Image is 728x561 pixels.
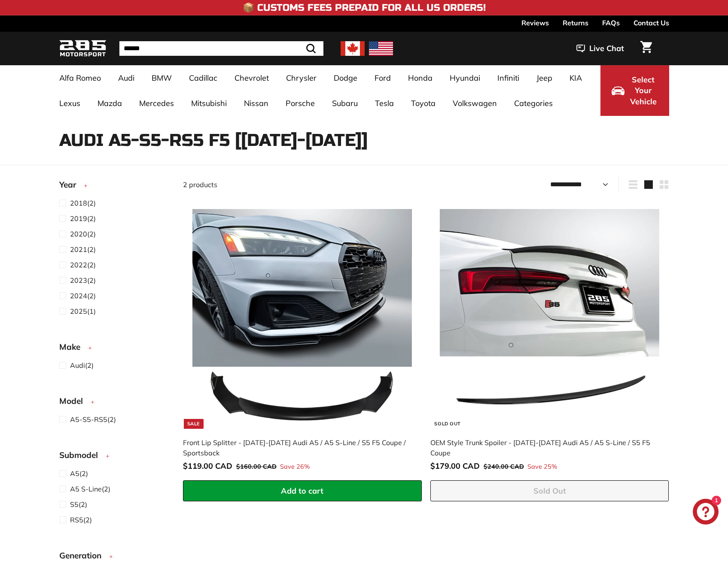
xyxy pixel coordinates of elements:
[70,306,96,316] span: (1)
[59,449,104,461] span: Submodel
[430,200,669,480] a: Sold Out OEM Style Trunk Spoiler - [DATE]-[DATE] Audi A5 / A5 S-Line / S5 F5 Coupe Save 25%
[430,437,661,458] div: OEM Style Trunk Spoiler - [DATE]-[DATE] Audi A5 / A5 S-Line / S5 F5 Coupe
[70,260,96,270] span: (2)
[70,307,87,315] span: 2025
[565,38,635,59] button: Live Chat
[59,446,169,468] button: Submodel
[59,341,87,353] span: Make
[183,480,422,502] button: Add to cart
[70,415,107,424] span: A5-S5-RS5
[70,245,87,254] span: 2021
[634,15,669,30] a: Contact Us
[70,276,87,285] span: 2023
[402,91,444,116] a: Toyota
[59,395,89,407] span: Model
[110,65,143,91] a: Audi
[51,65,110,91] a: Alfa Romeo
[533,486,566,496] span: Sold Out
[277,65,325,91] a: Chrysler
[70,515,92,525] span: (2)
[70,198,96,208] span: (2)
[323,91,366,116] a: Subaru
[59,131,669,150] h1: Audi A5-S5-RS5 F5 [[DATE]-[DATE]]
[444,91,506,116] a: Volkswagen
[235,91,277,116] a: Nissan
[183,437,413,458] div: Front Lip Splitter - [DATE]-[DATE] Audi A5 / A5 S-Line / S5 F5 Coupe / Sportsback
[489,65,528,91] a: Infiniti
[51,91,89,116] a: Lexus
[281,486,323,496] span: Add to cart
[431,419,464,429] div: Sold Out
[236,463,277,470] span: $160.00 CAD
[325,65,366,91] a: Dodge
[399,65,441,91] a: Honda
[59,338,169,360] button: Make
[70,261,87,269] span: 2022
[635,34,657,63] a: Cart
[70,360,94,370] span: (2)
[430,480,669,502] button: Sold Out
[70,291,87,300] span: 2024
[184,419,204,429] div: Sale
[521,15,549,30] a: Reviews
[70,516,83,524] span: RS5
[70,275,96,285] span: (2)
[484,463,524,470] span: $240.00 CAD
[89,91,131,116] a: Mazda
[600,65,669,116] button: Select Your Vehicle
[119,41,323,56] input: Search
[59,176,169,197] button: Year
[70,500,79,509] span: S5
[629,74,658,107] span: Select Your Vehicle
[70,214,87,223] span: 2019
[561,65,591,91] a: KIA
[70,291,96,301] span: (2)
[70,229,96,239] span: (2)
[506,91,561,116] a: Categories
[183,200,422,480] a: Sale Front Lip Splitter - [DATE]-[DATE] Audi A5 / A5 S-Line / S5 F5 Coupe / Sportsback Save 26%
[131,91,183,116] a: Mercedes
[70,414,116,425] span: (2)
[70,484,110,494] span: (2)
[280,462,310,472] span: Save 26%
[59,179,82,191] span: Year
[183,91,235,116] a: Mitsubishi
[70,213,96,224] span: (2)
[690,499,721,527] inbox-online-store-chat: Shopify online store chat
[59,39,107,59] img: Logo_285_Motorsport_areodynamics_components
[70,244,96,255] span: (2)
[180,65,226,91] a: Cadillac
[602,15,620,30] a: FAQs
[243,3,486,13] h4: 📦 Customs Fees Prepaid for All US Orders!
[528,65,561,91] a: Jeep
[70,199,87,207] span: 2018
[226,65,277,91] a: Chevrolet
[589,43,624,54] span: Live Chat
[366,91,402,116] a: Tesla
[563,15,588,30] a: Returns
[70,361,85,370] span: Audi
[183,179,426,190] div: 2 products
[70,230,87,238] span: 2020
[430,461,480,471] span: $179.00 CAD
[527,462,557,472] span: Save 25%
[366,65,399,91] a: Ford
[70,469,79,478] span: A5
[183,461,232,471] span: $119.00 CAD
[70,485,102,493] span: A5 S-Line
[70,499,87,509] span: (2)
[277,91,323,116] a: Porsche
[441,65,489,91] a: Hyundai
[143,65,180,91] a: BMW
[70,468,88,479] span: (2)
[59,392,169,414] button: Model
